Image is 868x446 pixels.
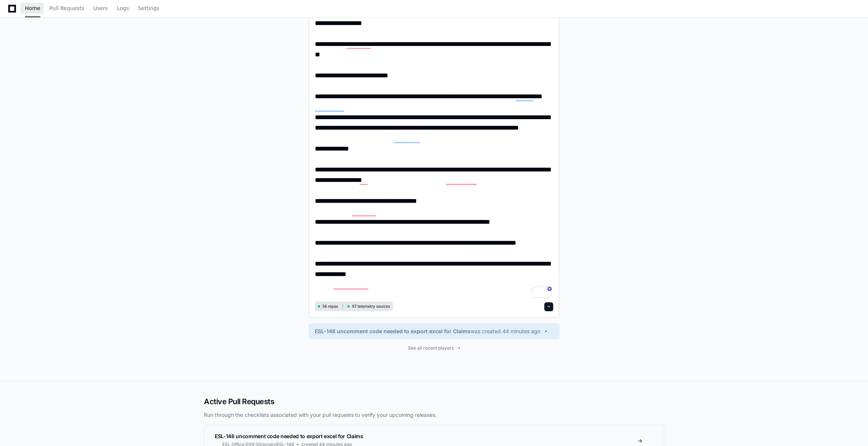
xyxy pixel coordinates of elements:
[471,328,540,335] span: was created 44 minutes ago
[25,6,40,10] span: Home
[117,6,129,10] span: Logs
[309,345,559,351] a: See all recent players
[352,304,390,309] span: 97 telemetry sources
[93,6,108,10] span: Users
[204,411,664,419] p: Run through the checklists associated with your pull requests to verify your upcoming releases.
[315,328,553,335] a: ESL-148 uncomment code needed to export excel for Claimswas created 44 minutes ago
[315,328,471,335] span: ESL-148 uncomment code needed to export excel for Claims
[215,433,363,439] span: ESL-148 uncomment code needed to export excel for Claims
[204,396,664,407] h2: Active Pull Requests
[322,304,338,309] span: 56 repos
[408,345,454,351] span: See all recent players
[49,6,84,10] span: Pull Requests
[138,6,159,10] span: Settings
